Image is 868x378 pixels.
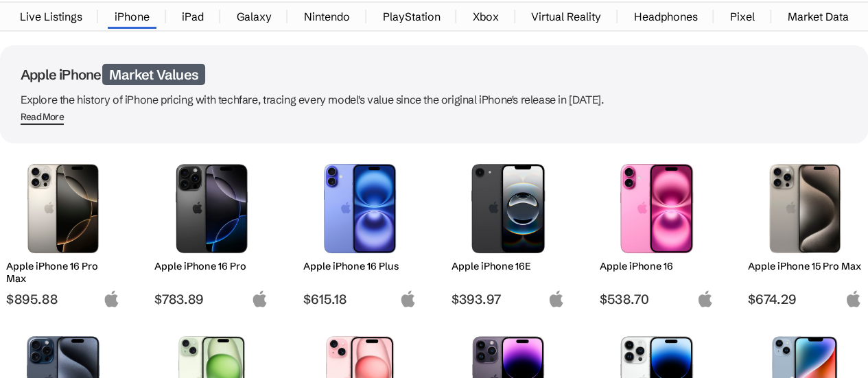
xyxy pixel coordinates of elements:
[314,164,407,253] img: iPhone 16 Plus
[600,291,714,307] span: $538.70
[748,260,862,272] h2: Apple iPhone 15 Pro Max
[297,3,357,30] a: Nintendo
[780,3,855,30] a: Market Data
[154,291,268,307] span: $783.89
[548,290,565,307] img: apple-logo
[108,3,156,30] a: iPhone
[103,290,120,307] img: apple-logo
[594,157,720,307] a: iPhone 16 Apple iPhone 16 $538.70 apple-logo
[845,290,862,307] img: apple-logo
[21,66,847,83] h1: Apple iPhone
[6,260,120,285] h2: Apple iPhone 16 Pro Max
[451,260,565,272] h2: Apple iPhone 16E
[445,157,572,307] a: iPhone 16E Apple iPhone 16E $393.97 apple-logo
[303,291,417,307] span: $615.18
[524,3,608,30] a: Virtual Reality
[375,3,447,30] a: PlayStation
[21,111,64,123] div: Read More
[165,164,258,253] img: iPhone 16 Pro
[696,290,714,307] img: apple-logo
[21,90,847,109] p: Explore the history of iPhone pricing with techfare, tracing every model's value since the origin...
[102,64,205,85] span: Market Values
[399,290,417,307] img: apple-logo
[230,3,279,30] a: Galaxy
[251,290,268,307] img: apple-logo
[16,164,110,253] img: iPhone 16 Pro Max
[154,260,268,272] h2: Apple iPhone 16 Pro
[758,164,852,253] img: iPhone 15 Pro Max
[451,291,565,307] span: $393.97
[148,157,274,307] a: iPhone 16 Pro Apple iPhone 16 Pro $783.89 apple-logo
[723,3,762,30] a: Pixel
[610,164,703,253] img: iPhone 16
[175,3,211,30] a: iPad
[303,260,417,272] h2: Apple iPhone 16 Plus
[600,260,714,272] h2: Apple iPhone 16
[742,157,868,307] a: iPhone 15 Pro Max Apple iPhone 15 Pro Max $674.29 apple-logo
[296,157,423,307] a: iPhone 16 Plus Apple iPhone 16 Plus $615.18 apple-logo
[6,291,120,307] span: $895.88
[748,291,862,307] span: $674.29
[466,3,506,30] a: Xbox
[13,3,89,30] a: Live Listings
[21,111,64,125] span: Read More
[627,3,705,30] a: Headphones
[462,164,555,253] img: iPhone 16E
